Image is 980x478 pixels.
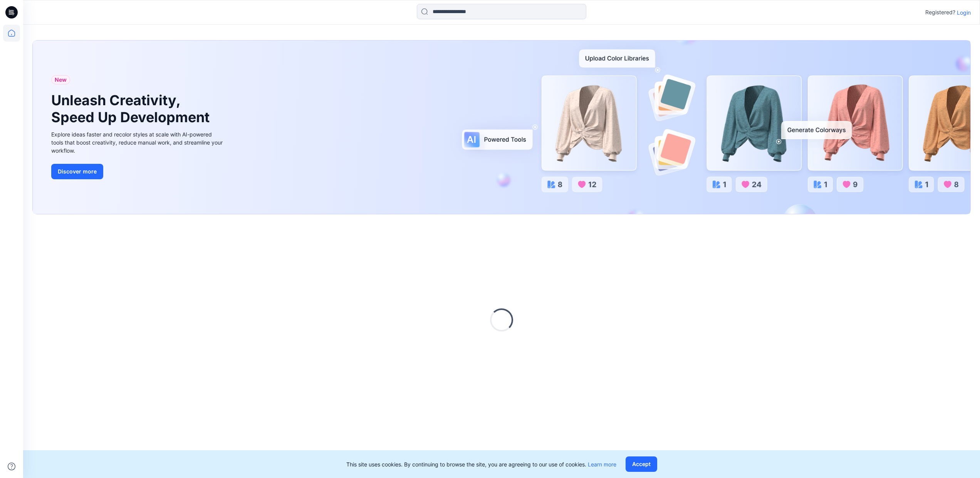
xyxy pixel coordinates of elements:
[588,461,616,468] a: Learn more
[51,92,213,125] h1: Unleash Creativity, Speed Up Development
[346,460,616,468] p: This site uses cookies. By continuing to browse the site, you are agreeing to our use of cookies.
[957,8,971,17] p: Login
[925,8,955,17] p: Registered?
[51,130,225,155] div: Explore ideas faster and recolor styles at scale with AI-powered tools that boost creativity, red...
[51,164,103,179] button: Discover more
[626,456,657,472] button: Accept
[55,75,67,84] span: New
[51,164,225,179] a: Discover more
